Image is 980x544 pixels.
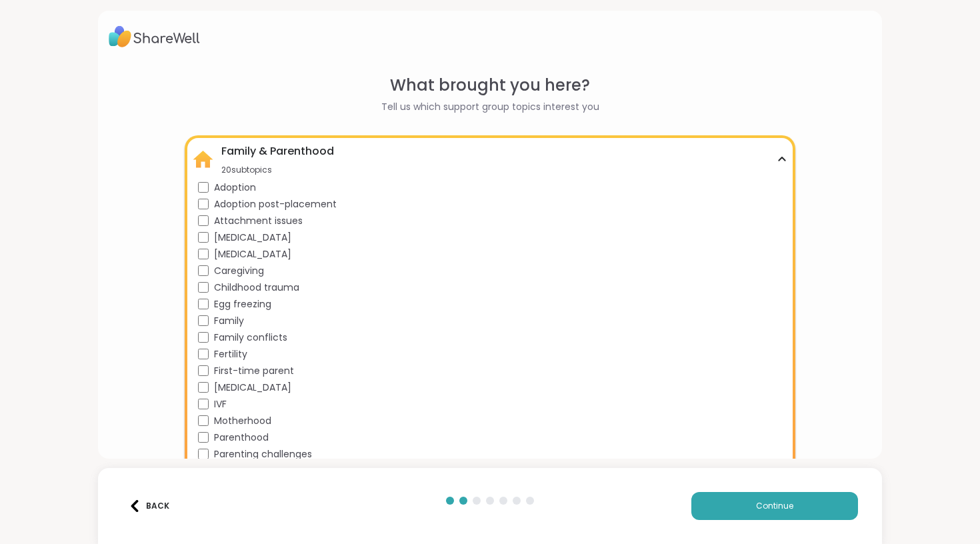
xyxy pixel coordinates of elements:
[214,297,271,311] span: Egg freezing
[214,314,244,328] span: Family
[390,73,590,97] span: What brought you here?
[691,492,858,520] button: Continue
[214,447,312,461] span: Parenting challenges
[122,492,175,520] button: Back
[214,231,291,245] span: [MEDICAL_DATA]
[214,431,269,445] span: Parenthood
[129,500,169,512] div: Back
[381,100,599,114] span: Tell us which support group topics interest you
[221,165,334,175] div: 20 subtopics
[214,197,337,211] span: Adoption post-placement
[214,381,291,395] span: [MEDICAL_DATA]
[756,500,793,512] span: Continue
[214,364,294,378] span: First-time parent
[214,347,247,361] span: Fertility
[214,264,264,278] span: Caregiving
[214,181,256,195] span: Adoption
[214,214,303,228] span: Attachment issues
[109,21,200,52] img: ShareWell Logo
[214,414,271,428] span: Motherhood
[214,281,299,295] span: Childhood trauma
[214,397,227,411] span: IVF
[214,247,291,261] span: [MEDICAL_DATA]
[214,331,287,345] span: Family conflicts
[221,143,334,159] div: Family & Parenthood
